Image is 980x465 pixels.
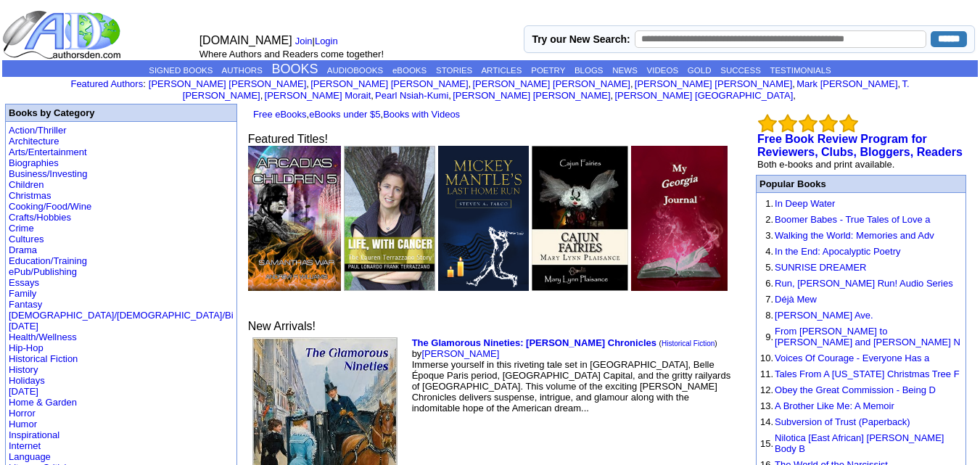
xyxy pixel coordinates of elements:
[9,397,77,408] a: Home & Garden
[760,430,761,431] img: shim.gif
[9,168,87,179] a: Business/Investing
[757,159,894,170] font: Both e-books and print available.
[344,146,435,291] img: 59634.jpg
[253,109,307,120] a: Free eBooks
[775,432,944,454] a: Nilotica [East African] [PERSON_NAME] Body B
[265,90,371,101] a: [PERSON_NAME] Morait
[9,223,34,234] a: Crime
[272,62,318,76] a: BOOKS
[796,92,797,100] font: i
[760,414,761,415] img: shim.gif
[775,310,873,321] a: [PERSON_NAME] Ave.
[149,78,306,89] a: [PERSON_NAME] [PERSON_NAME]
[720,66,761,75] a: SUCCESS
[765,332,773,342] font: 9.
[309,109,380,120] a: eBooks under $5
[760,292,761,292] img: shim.gif
[765,214,773,225] font: 2.
[819,114,838,133] img: bigemptystars.png
[799,114,818,133] img: bigemptystars.png
[9,277,39,288] a: Essays
[374,92,375,100] font: i
[839,114,858,133] img: bigemptystars.png
[9,408,36,419] a: Horror
[9,157,59,168] a: Biographies
[770,66,831,75] a: TESTIMONIALS
[451,92,453,100] font: i
[765,294,773,305] font: 7.
[9,386,38,397] a: [DATE]
[688,66,712,75] a: GOLD
[472,78,630,89] a: [PERSON_NAME] [PERSON_NAME]
[765,198,773,209] font: 1.
[757,133,963,158] b: Free Book Review Program for Reviewers, Clubs, Bloggers, Readers
[760,384,773,395] font: 12.
[9,179,44,190] a: Children
[775,416,910,427] a: Subversion of Trust (Paperback)
[532,281,628,293] a: Cajun Fairies In the Land of Sha Bebe
[775,369,960,379] a: Tales From A [US_STATE] Christmas Tree F
[760,228,761,229] img: shim.gif
[392,66,427,75] a: eBOOKS
[647,66,678,75] a: VIDEOS
[775,400,894,411] a: A Brother Like Me: A Memoir
[760,400,773,411] font: 13.
[796,78,897,89] a: Mark [PERSON_NAME]
[662,340,715,347] a: Historical Fiction
[760,308,761,308] img: shim.gif
[199,49,384,59] font: Where Authors and Readers come together!
[248,109,460,120] font: , ,
[614,90,793,101] a: [PERSON_NAME] [GEOGRAPHIC_DATA]
[532,33,630,45] label: Try our New Search:
[531,66,565,75] a: POETRY
[760,366,761,367] img: shim.gif
[9,310,234,321] a: [DEMOGRAPHIC_DATA]/[DEMOGRAPHIC_DATA]/Bi
[760,324,761,324] img: shim.gif
[9,451,51,462] a: Language
[421,348,499,359] a: [PERSON_NAME]
[149,78,910,101] font: , , , , , , , , , ,
[70,78,143,89] a: Featured Authors
[248,281,342,293] a: Arcadia's Children 5 :Samantha's War
[760,382,761,383] img: shim.gif
[438,146,529,291] img: 76024.jpg
[9,429,59,440] a: Inspirational
[760,457,761,458] img: shim.gif
[760,212,761,213] img: shim.gif
[471,81,472,89] font: i
[900,81,902,89] font: i
[9,321,38,332] a: [DATE]
[412,337,731,413] font: by Immerse yourself in this riveting tale set in [GEOGRAPHIC_DATA], Belle Époque Paris period, [G...
[481,66,522,75] a: ARTICLES
[778,114,797,133] img: bigemptystars.png
[9,419,37,429] a: Humor
[70,78,145,89] font: :
[760,353,773,363] font: 10.
[760,416,773,427] font: 14.
[532,146,628,291] img: 71280.jpg
[9,342,44,353] a: Hip-Hop
[760,276,761,276] img: shim.gif
[795,81,796,89] font: i
[295,36,343,46] font: |
[765,278,773,289] font: 6.
[765,246,773,257] font: 4.
[453,90,610,101] a: [PERSON_NAME] [PERSON_NAME]
[775,198,835,209] a: In Deep Water
[315,36,338,46] a: Login
[9,212,71,223] a: Crafts/Hobbies
[9,375,45,386] a: Holidays
[2,9,124,60] img: logo_ad.gif
[9,440,41,451] a: Internet
[9,288,36,299] a: Family
[775,384,936,395] a: Obey the Great Commission - Being D
[383,109,460,120] a: Books with Videos
[9,299,42,310] a: Fantasy
[9,201,91,212] a: Cooking/Food/Wine
[9,136,59,147] a: Architecture
[248,133,328,145] font: Featured Titles!
[9,125,66,136] a: Action/Thriller
[412,337,656,348] a: The Glamorous Nineties: [PERSON_NAME] Chronicles
[310,78,468,89] a: [PERSON_NAME] [PERSON_NAME]
[765,310,773,321] font: 8.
